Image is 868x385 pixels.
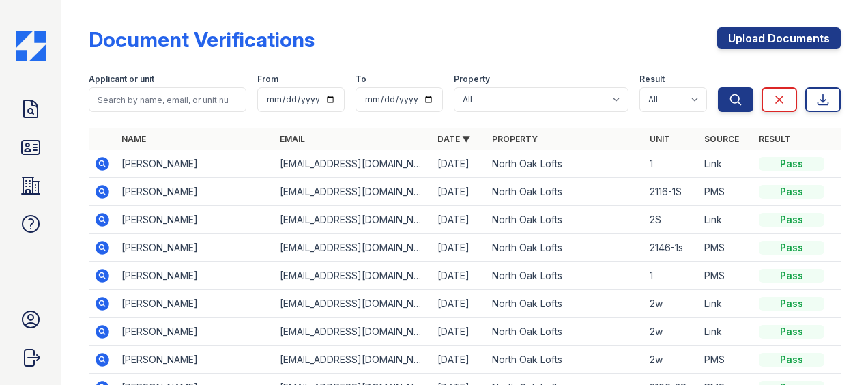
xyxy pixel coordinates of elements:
td: Link [699,150,753,178]
div: Pass [759,213,824,227]
td: [EMAIL_ADDRESS][DOMAIN_NAME] [274,346,432,374]
td: [EMAIL_ADDRESS][DOMAIN_NAME] [274,290,432,318]
td: PMS [699,178,753,206]
div: Pass [759,297,824,311]
td: 2w [644,318,699,346]
td: [PERSON_NAME] [116,346,274,374]
td: PMS [699,234,753,262]
a: Unit [650,134,670,144]
td: [EMAIL_ADDRESS][DOMAIN_NAME] [274,234,432,262]
td: 2w [644,346,699,374]
td: [DATE] [432,290,487,318]
input: Search by name, email, or unit number [89,87,246,112]
a: Upload Documents [717,27,841,49]
td: 2116-1S [644,178,699,206]
td: North Oak Lofts [487,206,644,234]
td: North Oak Lofts [487,262,644,290]
div: Pass [759,157,824,171]
td: [PERSON_NAME] [116,150,274,178]
div: Pass [759,325,824,339]
div: Pass [759,185,824,199]
td: 2146-1s [644,234,699,262]
td: 2S [644,206,699,234]
a: Name [121,134,146,144]
td: 1 [644,262,699,290]
td: [PERSON_NAME] [116,178,274,206]
a: Source [704,134,739,144]
td: [EMAIL_ADDRESS][DOMAIN_NAME] [274,262,432,290]
label: To [356,74,366,85]
td: 1 [644,150,699,178]
td: [PERSON_NAME] [116,318,274,346]
td: [DATE] [432,346,487,374]
label: From [257,74,278,85]
td: [PERSON_NAME] [116,206,274,234]
td: [EMAIL_ADDRESS][DOMAIN_NAME] [274,150,432,178]
td: [PERSON_NAME] [116,262,274,290]
div: Pass [759,353,824,367]
td: PMS [699,262,753,290]
td: [DATE] [432,234,487,262]
td: [PERSON_NAME] [116,290,274,318]
td: 2w [644,290,699,318]
td: North Oak Lofts [487,150,644,178]
td: [DATE] [432,262,487,290]
a: Property [492,134,538,144]
label: Property [454,74,490,85]
a: Email [280,134,305,144]
td: PMS [699,346,753,374]
td: [DATE] [432,318,487,346]
td: North Oak Lofts [487,346,644,374]
td: [DATE] [432,206,487,234]
a: Date ▼ [437,134,470,144]
td: Link [699,290,753,318]
td: [EMAIL_ADDRESS][DOMAIN_NAME] [274,178,432,206]
td: North Oak Lofts [487,290,644,318]
td: [DATE] [432,178,487,206]
td: North Oak Lofts [487,178,644,206]
a: Result [759,134,791,144]
td: North Oak Lofts [487,234,644,262]
label: Applicant or unit [89,74,154,85]
td: North Oak Lofts [487,318,644,346]
td: Link [699,318,753,346]
td: [DATE] [432,150,487,178]
div: Document Verifications [89,27,315,52]
td: [EMAIL_ADDRESS][DOMAIN_NAME] [274,206,432,234]
td: [EMAIL_ADDRESS][DOMAIN_NAME] [274,318,432,346]
label: Result [639,74,665,85]
div: Pass [759,269,824,283]
td: [PERSON_NAME] [116,234,274,262]
img: CE_Icon_Blue-c292c112584629df590d857e76928e9f676e5b41ef8f769ba2f05ee15b207248.png [16,31,46,61]
div: Pass [759,241,824,255]
td: Link [699,206,753,234]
